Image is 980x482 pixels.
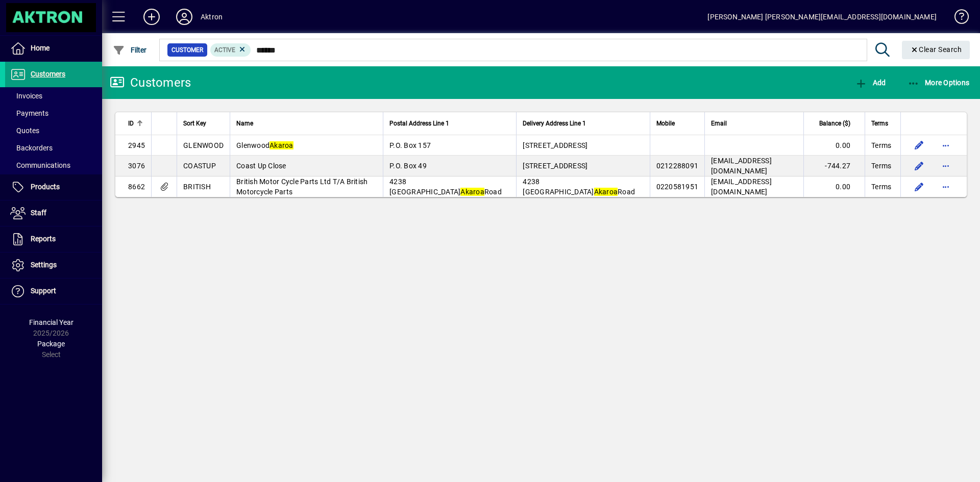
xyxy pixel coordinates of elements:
[10,161,70,169] span: Communications
[183,141,224,149] span: GLENWOOD
[871,182,891,192] span: Terms
[5,157,102,174] a: Communications
[656,118,675,129] span: Mobile
[31,261,57,269] span: Settings
[911,179,927,195] button: Edit
[910,45,962,54] span: Clear Search
[236,118,253,129] span: Name
[37,340,65,348] span: Package
[236,177,367,196] span: British Motor Cycle Parts Ltd T/A British Motorcycle Parts
[183,162,216,170] span: COASTUP
[128,162,145,170] span: 3076
[656,162,699,170] span: 0212288091
[5,174,102,200] a: Products
[135,8,168,26] button: Add
[128,118,145,129] div: ID
[523,118,586,129] span: Delivery Address Line 1
[871,161,891,171] span: Terms
[171,45,203,55] span: Customer
[5,105,102,122] a: Payments
[947,2,967,35] a: Knowledge Base
[938,158,954,174] button: More options
[128,118,134,129] span: ID
[707,9,937,25] div: [PERSON_NAME] [PERSON_NAME][EMAIL_ADDRESS][DOMAIN_NAME]
[10,126,39,135] span: Quotes
[5,139,102,157] a: Backorders
[938,137,954,154] button: More options
[523,177,635,196] span: 4238 [GEOGRAPHIC_DATA] Road
[803,156,865,176] td: -744.27
[10,92,42,100] span: Invoices
[803,176,865,197] td: 0.00
[128,183,145,191] span: 8662
[31,287,56,295] span: Support
[110,41,150,59] button: Filter
[29,318,73,326] span: Financial Year
[201,9,223,25] div: Aktron
[31,235,56,243] span: Reports
[389,177,502,196] span: 4238 [GEOGRAPHIC_DATA] Road
[113,46,147,54] span: Filter
[31,70,65,78] span: Customers
[911,137,927,154] button: Edit
[5,278,102,304] a: Support
[31,209,46,217] span: Staff
[183,118,206,129] span: Sort Key
[905,73,972,92] button: More Options
[31,183,60,191] span: Products
[871,140,891,150] span: Terms
[523,141,587,149] span: [STREET_ADDRESS]
[711,118,797,129] div: Email
[810,118,860,129] div: Balance ($)
[128,141,145,149] span: 2945
[5,87,102,105] a: Invoices
[911,158,927,174] button: Edit
[5,36,102,61] a: Home
[110,74,191,91] div: Customers
[389,141,431,149] span: P.O. Box 157
[168,8,201,26] button: Profile
[5,200,102,226] a: Staff
[183,183,211,191] span: BRITISH
[871,118,888,129] span: Terms
[5,252,102,278] a: Settings
[908,79,970,87] span: More Options
[819,118,850,129] span: Balance ($)
[938,179,954,195] button: More options
[210,43,251,57] mat-chip: Activation Status: Active
[236,118,377,129] div: Name
[214,46,235,54] span: Active
[711,118,727,129] span: Email
[10,144,53,152] span: Backorders
[236,141,293,149] span: Glenwood
[389,118,449,129] span: Postal Address Line 1
[711,177,772,196] span: [EMAIL_ADDRESS][DOMAIN_NAME]
[389,162,427,170] span: P.O. Box 49
[31,44,50,52] span: Home
[523,162,587,170] span: [STREET_ADDRESS]
[656,118,699,129] div: Mobile
[656,183,699,191] span: 0220581951
[460,188,484,196] em: Akaroa
[594,188,618,196] em: Akaroa
[711,157,772,175] span: [EMAIL_ADDRESS][DOMAIN_NAME]
[5,122,102,139] a: Quotes
[902,41,970,59] button: Clear
[269,141,293,149] em: Akaroa
[855,79,886,87] span: Add
[852,73,888,92] button: Add
[803,135,865,156] td: 0.00
[5,226,102,252] a: Reports
[10,109,48,117] span: Payments
[236,162,286,170] span: Coast Up Close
